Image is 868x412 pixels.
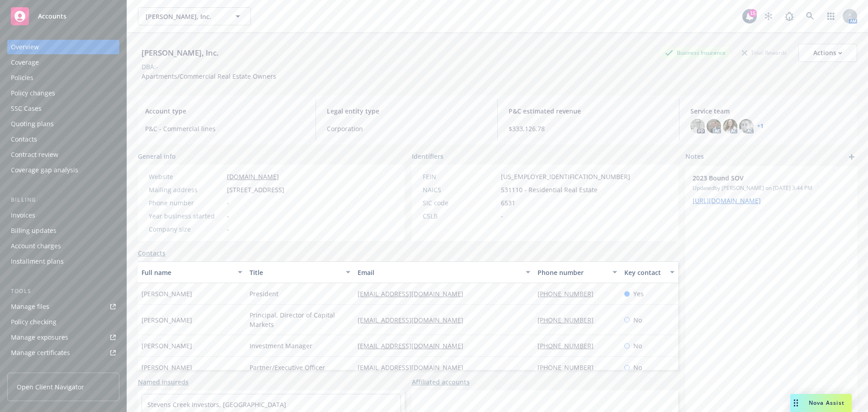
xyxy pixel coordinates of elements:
div: Coverage [11,55,39,70]
a: Invoices [7,208,119,223]
div: Manage certificates [11,346,70,360]
div: SSC Cases [11,101,42,116]
a: Billing updates [7,223,119,238]
span: No [633,363,642,372]
a: Quoting plans [7,117,119,131]
span: Legal entity type [327,106,486,116]
a: Policy changes [7,86,119,100]
div: Phone number [149,198,223,208]
a: [EMAIL_ADDRESS][DOMAIN_NAME] [358,316,471,324]
span: Service team [690,106,850,116]
span: Nova Assist [809,399,844,407]
div: Website [149,172,223,181]
a: Contacts [7,132,119,147]
span: Updated by [PERSON_NAME] on [DATE] 3:44 PM [693,184,850,192]
a: Search [801,7,819,25]
div: Invoices [11,208,35,223]
button: Email [354,261,534,283]
div: Year business started [149,211,223,221]
a: [EMAIL_ADDRESS][DOMAIN_NAME] [358,289,471,298]
a: [EMAIL_ADDRESS][DOMAIN_NAME] [358,363,471,372]
span: Accounts [38,13,66,20]
a: [DOMAIN_NAME] [227,172,279,181]
a: Contract review [7,147,119,162]
div: Full name [142,268,232,277]
div: Contract review [11,147,58,162]
a: [PHONE_NUMBER] [538,289,601,298]
div: NAICS [423,185,497,194]
div: Actions [813,44,842,62]
span: Account type [145,106,305,116]
a: Installment plans [7,254,119,269]
a: Account charges [7,239,119,253]
a: Coverage [7,55,119,70]
a: [PHONE_NUMBER] [538,363,601,372]
div: 2023 Bound SOVUpdatedby [PERSON_NAME] on [DATE] 3:44 PM[URL][DOMAIN_NAME] [685,166,857,213]
a: Named insureds [138,377,189,387]
a: Report a Bug [780,7,798,25]
a: Manage claims [7,361,119,375]
span: [PERSON_NAME], Inc. [146,12,224,21]
div: Manage exposures [11,330,68,345]
span: [PERSON_NAME] [142,363,192,372]
button: Actions [798,44,857,62]
button: Full name [138,261,246,283]
div: FEIN [423,172,497,181]
div: Manage files [11,299,49,314]
button: Title [246,261,354,283]
a: Coverage gap analysis [7,163,119,177]
a: Overview [7,40,119,54]
span: Apartments/Commercial Real Estate Owners [142,72,276,81]
div: Mailing address [149,185,223,194]
span: Open Client Navigator [17,382,84,392]
a: Affiliated accounts [412,377,470,387]
div: Policies [11,71,33,85]
span: [PERSON_NAME] [142,289,192,298]
a: Accounts [7,4,119,29]
a: add [846,152,857,162]
span: - [227,211,229,221]
img: photo [739,119,754,133]
span: $333,126.78 [509,124,668,133]
div: Overview [11,40,39,54]
div: Tools [7,287,119,296]
span: Manage exposures [7,330,119,345]
a: Manage files [7,299,119,314]
div: Account charges [11,239,61,253]
button: Key contact [621,261,678,283]
button: [PERSON_NAME], Inc. [138,7,251,25]
span: Partner/Executive Officer [250,363,325,372]
a: +1 [757,123,764,129]
span: Investment Manager [250,341,312,350]
span: [US_EMPLOYER_IDENTIFICATION_NUMBER] [501,172,630,181]
div: Billing updates [11,223,57,238]
span: Identifiers [412,152,443,161]
span: No [633,341,642,350]
button: Phone number [534,261,620,283]
span: P&C estimated revenue [509,106,668,116]
span: No [633,315,642,325]
div: Policy checking [11,315,57,329]
span: 531110 - Residential Real Estate [501,185,598,194]
span: - [227,224,229,234]
a: Stevens Creek Investors, [GEOGRAPHIC_DATA] [147,400,286,409]
div: Coverage gap analysis [11,163,78,177]
div: Key contact [624,268,665,277]
span: - [227,198,229,208]
a: [PHONE_NUMBER] [538,316,601,324]
img: photo [707,119,721,133]
a: Contacts [138,248,165,258]
div: Total Rewards [737,47,791,58]
a: [URL][DOMAIN_NAME] [693,196,761,205]
span: [PERSON_NAME] [142,315,192,325]
div: CSLB [423,211,497,221]
div: [PERSON_NAME], Inc. [138,47,222,59]
span: General info [138,152,176,161]
div: Billing [7,195,119,204]
span: Corporation [327,124,486,133]
div: Email [358,268,520,277]
div: Company size [149,224,223,234]
img: photo [723,119,737,133]
div: DBA: - [142,62,158,71]
span: Notes [685,152,704,162]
